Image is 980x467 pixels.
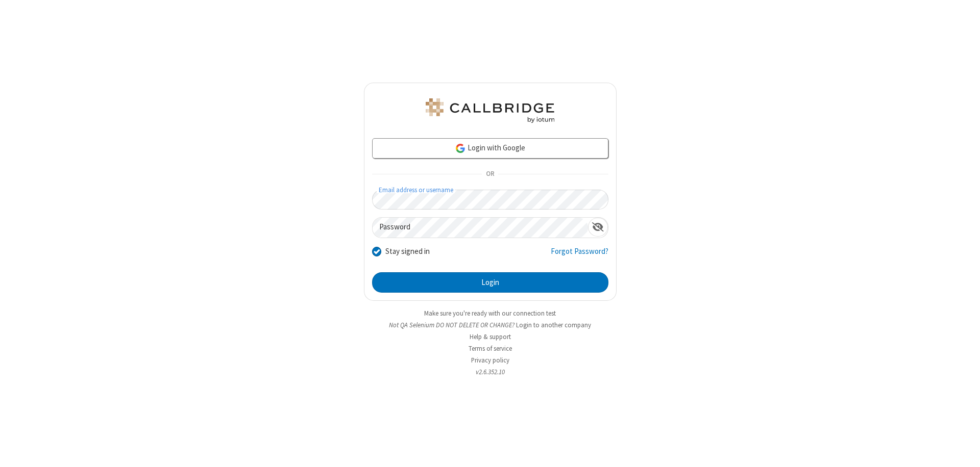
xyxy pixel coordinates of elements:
a: Help & support [470,332,511,341]
input: Email address or username [372,190,608,210]
a: Login with Google [372,138,608,159]
a: Privacy policy [471,356,509,365]
li: v2.6.352.10 [364,367,617,377]
img: QA Selenium DO NOT DELETE OR CHANGE [424,98,556,123]
label: Stay signed in [385,246,430,257]
span: OR [482,167,498,181]
button: Login to another company [516,320,591,330]
a: Forgot Password? [551,246,608,265]
a: Make sure you're ready with our connection test [424,309,556,318]
div: Show password [588,218,608,237]
img: google-icon.png [455,143,466,154]
li: Not QA Selenium DO NOT DELETE OR CHANGE? [364,320,617,330]
input: Password [373,218,588,238]
a: Terms of service [469,344,512,353]
button: Login [372,272,608,293]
